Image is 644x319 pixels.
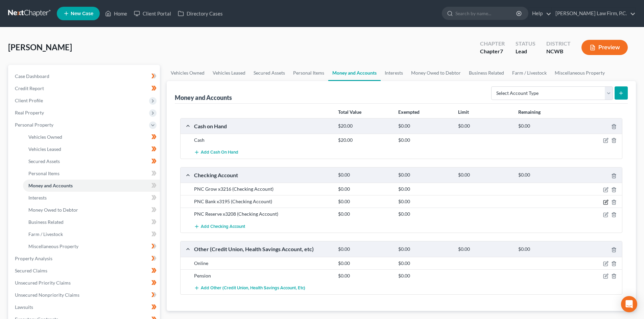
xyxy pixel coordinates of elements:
div: $0.00 [335,186,395,192]
span: Lawsuits [15,304,33,310]
a: Home [102,7,130,20]
a: Secured Assets [249,65,289,81]
span: Business Related [28,219,64,225]
span: Property Analysis [15,256,52,261]
input: Search by name... [455,7,517,20]
div: $0.00 [395,123,455,129]
div: $20.00 [335,123,395,129]
div: $0.00 [455,123,515,129]
a: Vehicles Leased [23,143,160,155]
span: Vehicles Owned [28,134,62,140]
span: Interests [28,195,47,201]
span: Case Dashboard [15,73,49,79]
span: Add Checking Account [201,224,245,229]
div: $0.00 [395,198,455,205]
div: $0.00 [395,260,455,267]
span: Vehicles Leased [28,146,61,152]
span: Add Cash on Hand [201,150,238,155]
a: Business Related [465,65,508,81]
div: Other (Credit Union, Health Savings Account, etc) [191,245,335,252]
div: $0.00 [515,172,575,178]
span: Secured Assets [28,158,60,164]
button: Add Checking Account [194,220,245,233]
span: Real Property [15,110,44,115]
span: Personal Items [28,170,59,176]
span: 7 [500,48,503,54]
div: District [546,40,571,48]
a: Personal Items [289,65,328,81]
a: Business Related [23,216,160,228]
div: Open Intercom Messenger [621,296,637,312]
a: Money and Accounts [23,180,160,192]
a: Lawsuits [9,301,160,313]
div: Chapter [480,40,505,48]
div: Checking Account [191,171,335,179]
div: Chapter [480,48,505,55]
a: Money Owed to Debtor [23,204,160,216]
span: Client Profile [15,98,43,103]
strong: Total Value [338,109,361,115]
div: $0.00 [395,137,455,143]
button: Preview [581,40,628,55]
div: $0.00 [395,172,455,178]
div: $20.00 [335,137,395,143]
span: [PERSON_NAME] [8,42,72,52]
span: Money Owed to Debtor [28,207,78,213]
div: Money and Accounts [175,94,232,102]
a: Secured Claims [9,265,160,277]
div: $0.00 [515,246,575,252]
div: Cash [191,137,335,143]
strong: Remaining [518,109,541,115]
a: Credit Report [9,82,160,95]
span: Personal Property [15,122,53,128]
a: Property Analysis [9,252,160,265]
div: $0.00 [395,272,455,279]
a: Secured Assets [23,155,160,167]
span: Add Other (Credit Union, Health Savings Account, etc) [201,285,305,291]
a: Vehicles Owned [23,131,160,143]
a: Money and Accounts [328,65,381,81]
button: Add Cash on Hand [194,146,238,159]
strong: Limit [458,109,469,115]
a: Miscellaneous Property [551,65,609,81]
span: Money and Accounts [28,183,73,188]
div: Lead [516,48,535,55]
a: Interests [381,65,407,81]
a: Farm / Livestock [23,228,160,240]
a: [PERSON_NAME] Law Firm, P.C. [552,7,636,20]
span: New Case [71,11,93,16]
div: $0.00 [395,186,455,192]
div: $0.00 [335,172,395,178]
span: Miscellaneous Property [28,243,78,249]
div: $0.00 [335,211,395,217]
a: Case Dashboard [9,70,160,82]
strong: Exempted [398,109,420,115]
a: Personal Items [23,167,160,180]
a: Farm / Livestock [508,65,551,81]
div: $0.00 [395,211,455,217]
span: Secured Claims [15,268,47,273]
div: $0.00 [335,246,395,252]
span: Farm / Livestock [28,231,63,237]
a: Unsecured Priority Claims [9,277,160,289]
a: Unsecured Nonpriority Claims [9,289,160,301]
a: Help [529,7,551,20]
div: $0.00 [455,172,515,178]
div: $0.00 [335,198,395,205]
a: Client Portal [130,7,174,20]
a: Money Owed to Debtor [407,65,465,81]
a: Interests [23,192,160,204]
div: Status [516,40,535,48]
div: $0.00 [335,272,395,279]
div: PNC Grow x3216 (Checking Account) [191,186,335,192]
div: $0.00 [515,123,575,129]
div: $0.00 [335,260,395,267]
div: PNC Bank x3195 (Checking Account) [191,198,335,205]
a: Miscellaneous Property [23,240,160,252]
div: NCWB [546,48,571,55]
a: Vehicles Owned [167,65,209,81]
div: Pension [191,272,335,279]
div: PNC Reserve x3208 (Checking Account) [191,211,335,217]
div: $0.00 [455,246,515,252]
span: Unsecured Priority Claims [15,280,71,286]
